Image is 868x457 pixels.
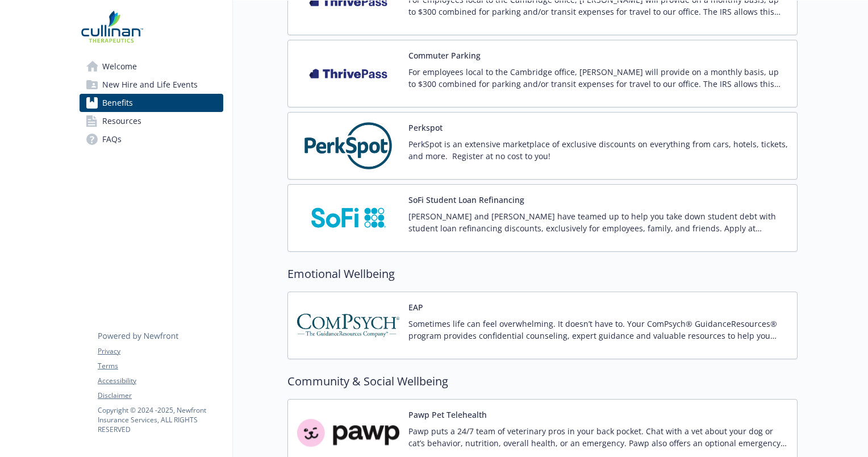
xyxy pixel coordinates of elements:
img: SoFi carrier logo [297,194,399,242]
button: SoFi Student Loan Refinancing [408,194,524,206]
span: FAQs [102,130,122,148]
img: Pawp carrier logo [297,409,399,457]
a: Resources [80,112,223,130]
h2: Emotional Wellbeing [287,265,798,282]
a: FAQs [80,130,223,148]
a: Terms [98,361,223,371]
a: Disclaimer [98,390,223,401]
p: [PERSON_NAME] and [PERSON_NAME] have teamed up to help you take down student debt with student lo... [408,210,788,234]
button: Pawp Pet Telehealth [408,409,487,421]
img: ComPsych Corporation carrier logo [297,301,399,350]
button: Commuter Parking [408,49,481,61]
img: PerkSpot carrier logo [297,122,399,170]
a: Welcome [80,57,223,76]
span: Welcome [102,57,137,76]
img: Thrive Pass carrier logo [297,49,399,98]
button: EAP [408,301,423,313]
a: Benefits [80,94,223,112]
p: For employees local to the Cambridge office, [PERSON_NAME] will provide on a monthly basis, up to... [408,66,788,90]
a: Privacy [98,346,223,356]
p: PerkSpot is an extensive marketplace of exclusive discounts on everything from cars, hotels, tick... [408,138,788,162]
p: Copyright © 2024 - 2025 , Newfront Insurance Services, ALL RIGHTS RESERVED [98,405,223,434]
button: Perkspot [408,122,443,134]
span: Resources [102,112,141,130]
h2: Community & Social Wellbeing [287,373,798,390]
a: Accessibility [98,376,223,386]
span: New Hire and Life Events [102,76,198,94]
span: Benefits [102,94,133,112]
p: Sometimes life can feel overwhelming. It doesn’t have to. Your ComPsych® GuidanceResources® progr... [408,318,788,342]
p: Pawp puts a 24/7 team of veterinary pros in your back pocket. Chat with a vet about your dog or c... [408,425,788,449]
a: New Hire and Life Events [80,76,223,94]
